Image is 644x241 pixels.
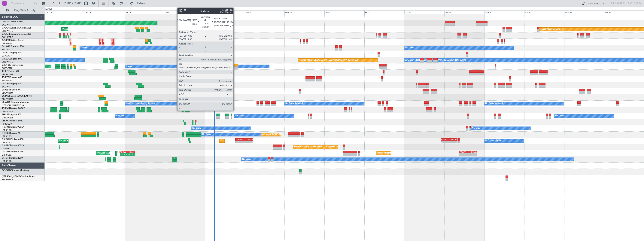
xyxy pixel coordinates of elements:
[2,30,13,32] a: EGGW/LTN
[2,92,13,94] a: EDLW/DTM
[2,33,11,35] span: G-GARE
[294,144,353,150] div: Planned Maint [GEOGRAPHIC_DATA] ([GEOGRAPHIC_DATA])
[192,126,201,131] div: No Crew
[524,10,564,14] div: Tue 26
[2,114,9,116] span: 9H-LPZ
[2,129,12,132] a: LFPB/LBG
[2,132,20,134] a: F-HECDFalcon 7X
[62,26,76,32] div: Planned Maint
[579,0,607,6] button: Quick Links
[2,64,23,66] a: G-ENRGPraetor 600
[2,141,12,144] a: LFPB/LBG
[4,7,41,13] button: Only With Activity
[539,26,563,32] div: Planned Maint Dusseldorf
[134,2,150,5] span: Refresh
[2,27,33,29] a: G-GAALCessna Citation XLS+
[587,2,600,6] div: Quick Links
[555,113,564,119] div: No Crew
[2,89,10,91] span: LX-GBH
[127,153,135,156] div: 06:11 Z
[2,104,24,107] a: [PERSON_NAME]/QSA
[2,67,12,70] a: EGSS/STN
[2,52,10,54] span: G-SPCY
[449,139,457,141] div: EGGW
[485,101,503,106] div: No Crew Sabadell
[60,144,99,150] div: Planned Maint Lagos ([PERSON_NAME])
[441,139,449,141] div: KLAX
[10,9,40,12] span: Only With Activity
[460,153,468,156] div: -
[2,21,24,23] a: G-FOMOGlobal 6000
[2,126,24,128] a: F-GPNJFalcon 900EX
[2,83,22,85] a: LX-TROLegacy 650
[2,76,10,79] span: T7-LZZI
[2,138,23,141] a: CS-DOUGlobal 6500
[165,10,205,14] div: Sun 17
[2,33,33,35] a: G-GARECessna Citation XLS+
[214,73,222,75] div: 05:15 Z
[2,52,22,54] a: G-SPCYLegacy 650
[116,113,124,119] div: No Crew
[405,45,414,51] div: No Crew
[2,95,32,97] a: LX-INBFalcon 900EX EASy II
[2,107,25,110] a: T7-EMIHawker 900XP
[242,157,251,162] div: No Crew
[2,89,20,91] a: LX-GBHFalcon 7X
[2,58,10,60] span: G-LEGC
[2,147,14,150] a: DNMM/LOS
[2,21,11,23] span: G-FOMO
[564,10,604,14] div: Wed 27
[2,160,12,163] a: LFPB/LBG
[449,141,457,143] div: -
[125,10,165,14] div: Sat 16
[220,138,280,144] div: Planned Maint [GEOGRAPHIC_DATA] ([GEOGRAPHIC_DATA])
[2,132,10,134] span: F-HECD
[2,126,10,128] span: F-GPNJ
[284,10,324,14] div: Wed 20
[2,23,13,26] a: EGGW/LTN
[2,73,13,76] a: VHHH/HKG
[405,57,466,63] div: A/C Unavailable [GEOGRAPHIC_DATA] ([GEOGRAPHIC_DATA])
[81,45,87,51] div: Owner
[236,139,244,141] div: EGGW
[324,10,364,14] div: Thu 21
[120,151,127,153] div: EGGW
[2,175,35,178] a: [PERSON_NAME]Citation Bravo
[2,154,12,156] a: LFPB/LBG
[2,76,22,79] a: T7-LZZIPraetor 600
[2,70,19,72] a: T7-FFIFalcon 7X
[484,10,524,14] div: Mon 25
[2,64,11,66] span: G-ENRG
[2,45,24,48] a: G-JAGAPhenom 300
[2,151,23,153] a: CS-JHHGlobal 6000
[2,145,24,147] a: CS-RRCFalcon 900LX
[45,8,52,11] div: [DATE]
[2,70,8,72] span: T7-FFI
[212,70,221,73] div: VHHH
[127,151,135,153] div: HKJK
[2,85,13,88] a: EGGW/LTN
[2,45,11,48] span: G-JAGA
[2,169,29,172] a: OE-FOGCitation Mustang
[2,116,13,119] a: LFMD/CEQ
[45,10,85,14] div: Thu 14
[126,64,132,69] div: Owner
[2,101,29,103] a: LX-AOACitation Mustang
[441,141,449,143] div: -
[202,132,211,137] div: No Crew
[221,70,230,73] div: LTFE
[2,135,12,138] a: LFPB/LBG
[377,150,436,156] div: Planned Maint [GEOGRAPHIC_DATA] ([GEOGRAPHIC_DATA])
[2,138,11,141] span: CS-DOU
[2,83,10,85] span: LX-TRO
[485,138,501,144] div: A/C Unavailable
[472,126,481,131] div: No Crew
[468,153,477,156] div: -
[2,42,12,45] a: EGLF/FAB
[85,10,125,14] div: Fri 15
[11,1,33,6] input: Trip Number
[460,151,468,153] div: EGGW
[404,10,444,14] div: Sat 23
[236,141,244,143] div: -
[59,138,121,144] div: Unplanned Maint [GEOGRAPHIC_DATA] ([GEOGRAPHIC_DATA])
